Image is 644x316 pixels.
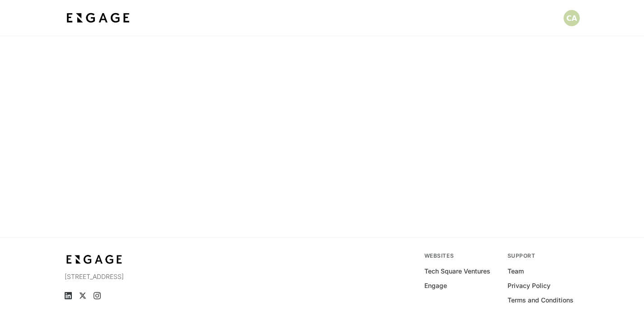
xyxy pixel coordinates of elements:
[65,292,72,299] a: LinkedIn
[508,252,580,259] div: Support
[564,10,580,26] button: Open profile menu
[79,292,86,299] a: X (Twitter)
[94,292,101,299] a: Instagram
[65,10,132,26] img: bdf1fb74-1727-4ba0-a5bd-bc74ae9fc70b.jpeg
[65,252,124,267] img: bdf1fb74-1727-4ba0-a5bd-bc74ae9fc70b.jpeg
[424,267,490,276] a: Tech Square Ventures
[424,281,447,290] a: Engage
[564,10,580,26] img: Profile picture of Craig Atallah Frost
[508,296,573,305] a: Terms and Conditions
[508,281,550,290] a: Privacy Policy
[508,267,524,276] a: Team
[424,252,497,259] div: Websites
[65,292,221,299] ul: Social media
[65,272,221,281] p: [STREET_ADDRESS]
